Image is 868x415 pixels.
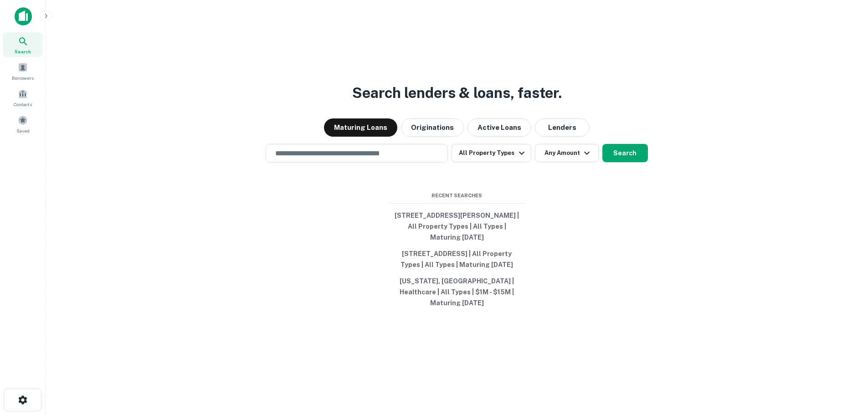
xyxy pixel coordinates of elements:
[324,118,397,137] button: Maturing Loans
[14,101,32,108] span: Contacts
[16,127,30,134] span: Saved
[15,7,32,26] img: capitalize-icon.png
[352,82,562,104] h3: Search lenders & loans, faster.
[15,48,31,55] span: Search
[467,118,531,137] button: Active Loans
[12,74,34,82] span: Borrowers
[3,59,43,83] a: Borrowers
[535,118,590,137] button: Lenders
[401,118,464,137] button: Originations
[389,207,525,246] button: [STREET_ADDRESS][PERSON_NAME] | All Property Types | All Types | Maturing [DATE]
[389,246,525,273] button: [STREET_ADDRESS] | All Property Types | All Types | Maturing [DATE]
[389,192,525,200] span: Recent Searches
[535,144,599,162] button: Any Amount
[389,273,525,311] button: [US_STATE], [GEOGRAPHIC_DATA] | Healthcare | All Types | $1M - $15M | Maturing [DATE]
[602,144,648,162] button: Search
[3,85,43,110] a: Contacts
[452,144,531,162] button: All Property Types
[3,112,43,136] a: Saved
[3,32,43,57] a: Search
